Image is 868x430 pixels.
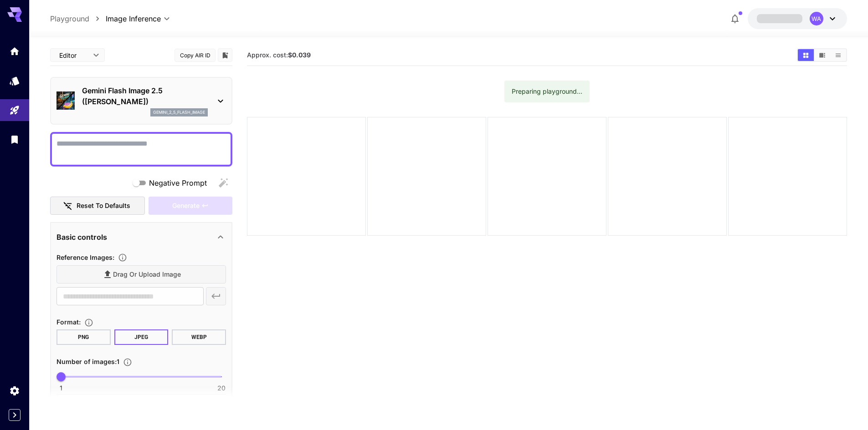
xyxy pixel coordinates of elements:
button: Show media in list view [830,49,846,61]
div: Settings [9,385,20,396]
span: Number of images : 1 [56,358,119,365]
div: Gemini Flash Image 2.5 ([PERSON_NAME])gemini_2_5_flash_image [56,81,226,120]
span: Editor [59,51,87,60]
div: Playground [9,105,20,116]
p: Gemini Flash Image 2.5 ([PERSON_NAME]) [82,85,208,107]
span: Reference Images : [56,253,114,261]
nav: breadcrumb [50,13,106,24]
p: gemini_2_5_flash_image [153,109,205,116]
div: Basic controls [56,226,226,248]
p: Basic controls [56,232,107,243]
a: Playground [50,13,89,24]
b: $0.039 [288,51,311,59]
button: Specify how many images to generate in a single request. Each image generation will be charged se... [119,358,136,367]
button: PNG [56,329,111,345]
div: Library [9,134,20,145]
div: Models [9,75,20,86]
button: Reset to defaults [50,197,145,215]
div: Home [9,46,20,57]
button: JPEG [114,329,169,345]
span: 20 [217,384,226,393]
span: Approx. cost: [247,51,311,59]
button: Expand sidebar [9,409,21,421]
span: Negative Prompt [149,177,207,188]
button: Add to library [221,50,229,61]
div: Preparing playground... [512,83,582,100]
button: Show media in video view [814,49,830,61]
button: Choose the file format for the output image. [81,318,97,327]
button: Copy AIR ID [175,49,216,62]
button: WA [748,8,847,29]
button: Upload a reference image to guide the result. This is needed for Image-to-Image or Inpainting. Su... [114,253,131,262]
button: WEBP [172,329,226,345]
span: Format : [56,318,81,326]
div: Show media in grid viewShow media in video viewShow media in list view [797,48,847,62]
span: Image Inference [106,13,161,24]
button: Show media in grid view [798,49,814,61]
div: WA [810,12,823,25]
